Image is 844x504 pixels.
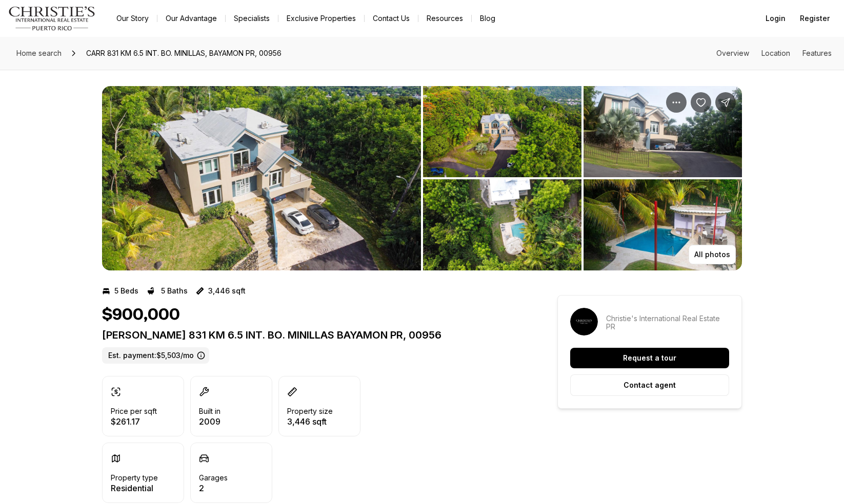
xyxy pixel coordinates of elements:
[278,11,364,26] a: Exclusive Properties
[287,417,333,426] p: 3,446 sqft
[147,283,188,299] button: 5 Baths
[114,287,138,295] p: 5 Beds
[623,354,676,362] p: Request a tour
[472,11,504,26] a: Blog
[365,11,418,26] button: Contact Us
[8,6,96,31] img: logo
[82,45,286,61] span: CARR 831 KM 6.5 INT. BO. MINILLAS, BAYAMON PR, 00956
[423,179,581,270] button: View image gallery
[423,86,581,177] button: View image gallery
[570,348,729,368] button: Request a tour
[418,11,471,26] a: Resources
[111,417,157,426] p: $261.17
[761,49,790,57] a: Skip to: Location
[16,49,62,57] span: Home search
[794,8,836,29] button: Register
[199,407,220,415] p: Built in
[423,86,742,270] li: 2 of 7
[766,14,786,23] span: Login
[199,484,228,492] p: 2
[226,11,278,26] a: Specialists
[689,245,736,264] button: All photos
[108,11,157,26] a: Our Story
[111,484,158,492] p: Residential
[716,49,832,57] nav: Page section menu
[208,287,246,295] p: 3,446 sqft
[199,417,220,426] p: 2009
[102,305,180,325] h1: $900,000
[12,45,66,61] a: Home search
[111,474,158,482] p: Property type
[584,179,742,270] button: View image gallery
[759,8,792,29] button: Login
[157,11,225,26] a: Our Advantage
[199,474,228,482] p: Garages
[570,374,729,396] button: Contact agent
[102,329,520,341] p: [PERSON_NAME] 831 KM 6.5 INT. BO. MINILLAS BAYAMON PR, 00956
[691,92,711,113] button: Save Property: CARR 831 KM 6.5 INT. BO. MINILLAS
[666,92,687,113] button: Property options
[102,86,421,270] li: 1 of 7
[694,250,730,259] p: All photos
[584,86,742,177] button: View image gallery
[800,14,830,23] span: Register
[624,381,676,389] p: Contact agent
[111,407,157,415] p: Price per sqft
[102,347,209,364] label: Est. payment: $5,503/mo
[102,86,421,270] button: View image gallery
[287,407,333,415] p: Property size
[802,49,832,57] a: Skip to: Features
[161,287,188,295] p: 5 Baths
[606,314,729,331] p: Christie's International Real Estate PR
[716,49,749,57] a: Skip to: Overview
[102,86,742,270] div: Listing Photos
[715,92,736,113] button: Share Property: CARR 831 KM 6.5 INT. BO. MINILLAS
